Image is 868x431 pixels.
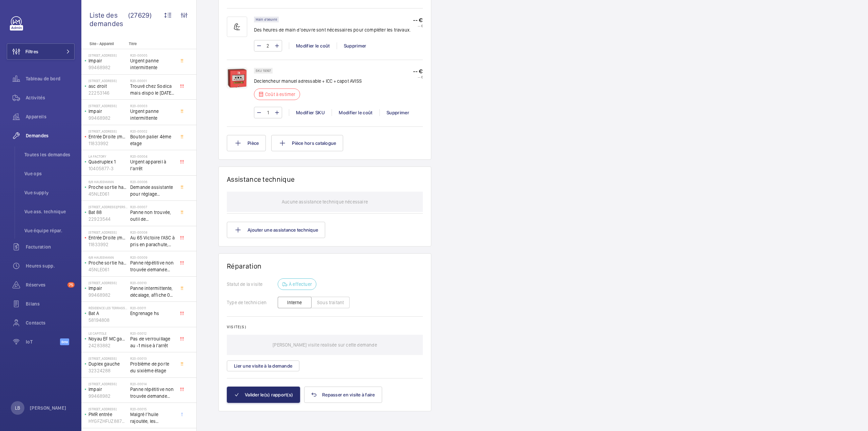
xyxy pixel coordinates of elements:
button: Pièce [227,135,266,151]
p: 99468982 [88,393,127,399]
span: Bilans [26,300,75,307]
div: Supprimer [337,42,373,49]
p: Aucune assistance technique nécessaire [282,192,368,212]
p: 99468982 [88,115,127,121]
p: La Factory [88,154,127,158]
p: 6/8 Haussmann [88,255,127,259]
p: Site - Appareil [81,41,126,46]
p: 22253146 [88,90,127,96]
p: Duplex gauche [88,360,127,367]
span: Problème de porte du sixième étage [130,360,175,374]
span: Heures supp. [26,262,75,269]
p: [PERSON_NAME] visite realisée sur cette demande [273,335,377,355]
p: Coût à estimer [265,91,296,98]
p: Impair [88,57,127,64]
span: Au 65 Victoire l'ASC à pris en parachute, toutes les sécu coupé, il est au 3 ème, asc sans machin... [130,234,175,248]
p: Noyau EF MC gauche [88,335,127,342]
h2: R20-00015 [130,407,175,411]
p: 11833992 [88,241,127,248]
span: Trouvé chez Sodica mais dispo le [DATE] [URL][DOMAIN_NAME] [130,83,175,96]
p: Impair [88,108,127,115]
p: À effectuer [289,281,312,288]
p: [STREET_ADDRESS] [88,230,127,234]
span: Malgré l’huile rajoutée, les vibrations continuent. Prévoir un realignement des guides ? [130,411,175,425]
p: 99468982 [88,64,127,71]
p: -- € [413,17,423,24]
button: Filtres [7,43,75,60]
p: Declencheur manuel adressable + ICC + capot AVISS [254,78,362,84]
div: Modifier SKU [289,109,332,116]
span: Vue supply [24,189,75,196]
h2: R20-00010 [130,281,175,285]
h1: Réparation [227,262,423,270]
span: Réserves [26,281,65,288]
span: Filtres [25,48,38,55]
span: Engrenage hs [130,310,175,317]
span: Beta [60,338,69,345]
span: Contacts [26,319,75,326]
p: asc droit [88,83,127,90]
button: Lier une visite à la demande [227,360,299,371]
p: Quadruplex 1 [88,158,127,165]
p: Bat 88 [88,209,127,216]
span: Panne répétitive non trouvée demande assistance expert technique [130,259,175,273]
span: Urgent panne intermittente [130,57,175,71]
h2: R20-00012 [130,331,175,335]
p: Bat A [88,310,127,317]
span: Demandes [26,132,75,139]
h2: Visite(s) [227,325,423,329]
p: 11833992 [88,140,127,147]
p: SKU 19397 [256,70,271,72]
p: Entrée Droite (monte-charge) [88,234,127,241]
span: Urgent appareil à l’arrêt [130,158,175,172]
span: Demande assistante pour réglage d'opérateurs porte cabine double accès [130,184,175,197]
span: Toutes les demandes [24,151,75,158]
span: Panne intermittente, décalage, affiche 0 au palier alors que l'appareil se trouve au 1er étage, c... [130,285,175,298]
div: Modifier le coût [332,109,379,116]
span: Bouton palier 4ème etage [130,133,175,147]
button: Repasser en visite à faire [304,387,382,403]
p: 10405877-3 [88,165,127,172]
h2: R20-00004 [130,154,175,158]
p: Résidence les Terrasse - [STREET_ADDRESS] [88,306,127,310]
span: Facturation [26,243,75,250]
p: [STREET_ADDRESS] [88,53,127,57]
p: [STREET_ADDRESS] [88,104,127,108]
p: [STREET_ADDRESS] [88,407,127,411]
div: Supprimer [379,109,416,116]
button: Interne [278,297,312,308]
button: Valider le(s) rapport(s) [227,387,300,403]
span: 75 [67,282,75,288]
p: HYGFZHFUZ88786ERDTFYG23 [88,418,127,425]
p: Proche sortie hall Pelletier [88,184,127,191]
p: PMR entrée [88,411,127,418]
p: [STREET_ADDRESS] [88,129,127,133]
h2: R20-00005 [130,53,175,57]
button: Pièce hors catalogue [271,135,343,151]
h2: R20-00006 [130,180,175,184]
p: 99468982 [88,292,127,298]
span: Appareils [26,113,75,120]
p: [STREET_ADDRESS] [88,382,127,386]
p: -- € [413,68,423,75]
p: -- € [413,75,423,79]
p: [STREET_ADDRESS] [88,356,127,360]
h1: Assistance technique [227,175,295,183]
p: Impair [88,386,127,393]
img: NJTZJAkjBTYgplYTvTNGbfKVm0jI5VOHrvB78e86sOyPlxtG.jpeg [227,68,247,88]
span: Vue ass. technique [24,208,75,215]
button: Sous traitant [311,297,350,308]
p: 58194808 [88,317,127,324]
p: LB [15,405,20,411]
p: 24283882 [88,342,127,349]
p: 22923544 [88,216,127,222]
p: 6/8 Haussmann [88,180,127,184]
img: muscle-sm.svg [227,17,247,37]
h2: R20-00007 [130,205,175,209]
h2: R20-00014 [130,382,175,386]
p: 45NLE061 [88,191,127,197]
p: Le Capitole [88,331,127,335]
h2: R20-00008 [130,230,175,234]
p: Titre [129,41,174,46]
span: Pas de verrouillage au -1 mise à l'arrêt [130,335,175,349]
